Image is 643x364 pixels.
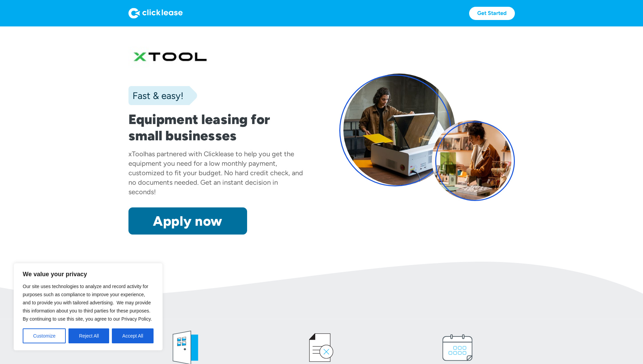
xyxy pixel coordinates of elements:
button: Accept All [112,328,154,343]
div: has partnered with Clicklease to help you get the equipment you need for a low monthly payment, c... [128,150,303,196]
h1: Equipment leasing for small businesses [128,111,304,144]
div: We value your privacy [14,263,163,350]
a: Get Started [469,7,515,20]
p: We value your privacy [23,270,154,278]
img: Logo [128,8,183,19]
span: Our site uses technologies to analyze and record activity for purposes such as compliance to impr... [23,284,152,322]
button: Reject All [68,328,109,343]
button: Customize [23,328,66,343]
div: Fast & easy! [128,89,183,102]
div: xTool [128,150,145,158]
a: Apply now [128,207,247,235]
